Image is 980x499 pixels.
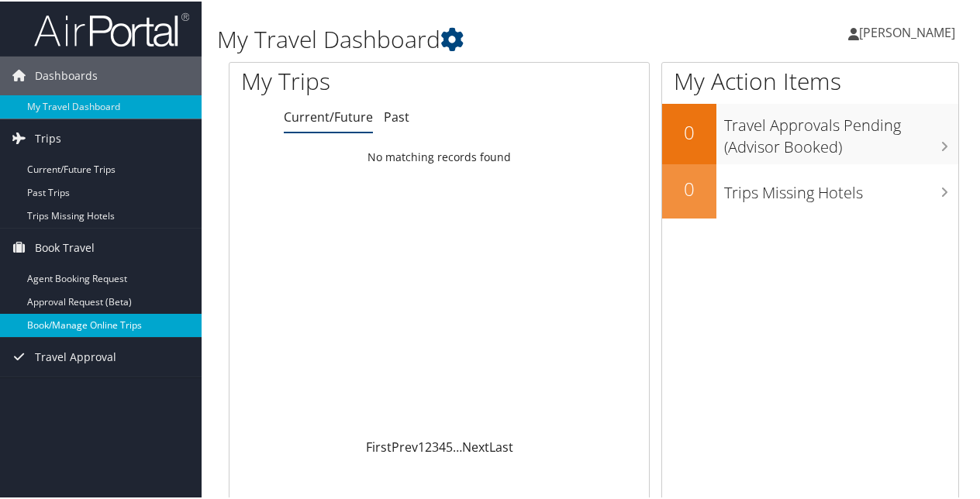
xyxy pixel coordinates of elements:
span: [PERSON_NAME] [859,22,955,40]
a: Past [384,107,409,124]
h2: 0 [662,118,716,144]
a: [PERSON_NAME] [848,8,971,54]
span: Dashboards [35,55,98,94]
a: Prev [392,437,418,454]
h1: My Action Items [662,64,958,96]
a: 3 [432,437,439,454]
a: 0Trips Missing Hotels [662,163,958,217]
a: 5 [446,437,453,454]
a: Next [462,437,489,454]
span: Book Travel [35,227,95,266]
a: 0Travel Approvals Pending (Advisor Booked) [662,102,958,162]
a: 2 [425,437,432,454]
a: Current/Future [284,107,373,124]
h3: Trips Missing Hotels [724,173,958,202]
td: No matching records found [229,142,649,170]
span: Travel Approval [35,336,116,375]
a: First [366,437,392,454]
span: … [453,437,462,454]
h1: My Travel Dashboard [217,22,719,54]
h2: 0 [662,174,716,201]
h3: Travel Approvals Pending (Advisor Booked) [724,105,958,157]
a: 1 [418,437,425,454]
img: airportal-logo.png [34,10,189,46]
h1: My Trips [241,64,463,96]
span: Trips [35,118,61,157]
a: 4 [439,437,446,454]
a: Last [489,437,513,454]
